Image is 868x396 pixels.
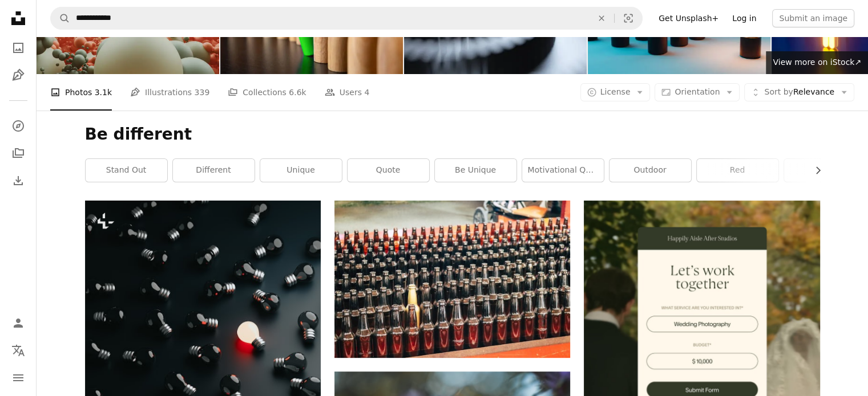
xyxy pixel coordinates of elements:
a: Photos [7,36,30,59]
a: Explore [7,115,30,137]
span: 4 [364,86,369,99]
a: be unique [435,159,516,182]
button: Menu [7,366,30,389]
a: different [173,159,255,182]
button: Sort byRelevance [744,83,854,101]
h1: Be different [85,124,820,145]
span: 339 [195,86,210,99]
span: Orientation [675,87,720,96]
a: Users 4 [325,74,370,111]
span: Sort by [764,87,793,96]
a: Download History [7,169,30,192]
a: a light bulb surrounded by many black ones [85,348,321,358]
button: Search Unsplash [51,7,70,29]
a: Collections [7,142,30,165]
a: assorted label bottle lot [334,273,570,284]
button: Clear [589,7,614,29]
span: View more on iStock ↗ [773,58,861,67]
a: quote [348,159,429,182]
button: Language [7,339,30,362]
a: Illustrations [7,64,30,87]
a: Collections 6.6k [228,74,306,111]
img: assorted label bottle lot [334,201,570,357]
form: Find visuals sitewide [50,7,643,30]
span: Relevance [764,87,834,98]
button: License [580,83,651,101]
a: red [697,159,778,182]
a: Log in / Sign up [7,312,30,334]
a: outdoor [609,159,691,182]
button: Orientation [655,83,740,101]
a: Home — Unsplash [7,7,30,32]
span: 6.6k [289,86,306,99]
a: motivational quotes [522,159,604,182]
a: stand out [86,159,167,182]
span: License [600,87,631,96]
a: blossom [784,159,866,182]
a: Log in [725,9,763,27]
a: Get Unsplash+ [652,9,725,27]
a: unique [260,159,342,182]
a: View more on iStock↗ [766,51,868,74]
button: Visual search [615,7,642,29]
button: Submit an image [772,9,854,27]
button: scroll list to the right [808,159,820,182]
a: Illustrations 339 [130,74,209,111]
